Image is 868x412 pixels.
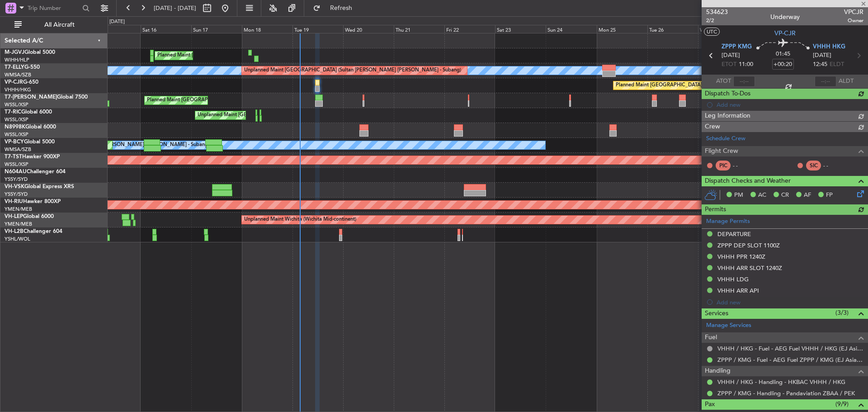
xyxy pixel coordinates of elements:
div: Fri 15 [90,25,141,33]
a: WMSA/SZB [5,146,31,153]
div: Wed 20 [343,25,394,33]
button: UTC [704,28,720,36]
a: ZPPP / KMG - Fuel - AEG Fuel ZPPP / KMG (EJ Asia Only) [717,356,863,364]
span: T7-ELLY [5,65,24,70]
span: 12:45 [813,60,827,69]
a: VH-LEPGlobal 6000 [5,214,54,219]
span: N8998K [5,124,25,130]
span: AF [804,191,811,200]
div: Planned Maint [GEOGRAPHIC_DATA] (Seletar) [147,94,253,107]
span: VH-VSK [5,184,24,189]
span: N604AU [5,169,27,175]
span: Fuel [705,332,717,343]
input: Trip Number [28,1,80,15]
span: (9/9) [835,399,849,409]
span: ETOT [722,60,736,69]
div: Underway [770,12,800,22]
div: Sat 16 [141,25,191,33]
a: WSSL/XSP [5,116,28,123]
span: ALDT [839,77,854,86]
span: Services [705,308,728,319]
span: 01:45 [776,50,790,59]
span: VH-LEP [5,214,23,219]
span: All Aircraft [24,22,95,28]
span: VH-L2B [5,229,24,234]
a: VH-RIUHawker 800XP [5,199,61,204]
div: Unplanned Maint [GEOGRAPHIC_DATA] (Seletar) [198,109,310,122]
a: WMSA/SZB [5,71,31,78]
span: PM [734,191,743,200]
span: Pax [705,399,715,410]
span: T7-RIC [5,109,21,115]
span: VP-CJR [774,28,796,38]
span: Handling [705,366,731,376]
a: ZPPP / KMG - Handling - Pandaviation ZBAA / PEK [717,389,855,397]
a: VHHH/HKG [5,86,31,93]
span: 534623 [706,7,728,17]
a: WSSL/XSP [5,131,28,138]
div: Sun 17 [191,25,242,33]
a: T7-[PERSON_NAME]Global 7500 [5,95,88,100]
div: Sat 23 [495,25,546,33]
a: YMEN/MEB [5,206,32,213]
div: Thu 21 [394,25,444,33]
a: YSSY/SYD [5,191,28,198]
div: Sun 24 [546,25,596,33]
span: [DATE] [722,51,740,60]
a: YSHL/WOL [5,236,30,242]
div: Mon 25 [597,25,647,33]
span: [DATE] - [DATE] [154,4,196,12]
div: Tue 19 [292,25,343,33]
div: Wed 27 [698,25,749,33]
span: [DATE] [813,51,831,60]
span: CR [781,191,789,200]
span: VHHH HKG [813,43,845,52]
a: VH-VSKGlobal Express XRS [5,184,74,189]
a: N8998KGlobal 6000 [5,124,56,130]
span: ZPPP KMG [722,43,752,52]
span: ATOT [716,77,731,86]
div: Planned Maint [GEOGRAPHIC_DATA] (Seletar) [157,49,264,62]
span: Refresh [322,5,360,11]
a: VP-CJRG-650 [5,80,38,85]
div: Tue 26 [647,25,698,33]
a: VHHH / HKG - Fuel - AEG Fuel VHHH / HKG (EJ Asia Only) [717,345,863,352]
span: VP-BCY [5,139,24,145]
span: ELDT [830,60,844,69]
span: VP-CJR [5,80,23,85]
a: T7-ELLYG-550 [5,65,40,70]
span: 11:00 [739,60,753,69]
div: Unplanned Maint Wichita (Wichita Mid-continent) [244,213,356,227]
a: VP-BCYGlobal 5000 [5,139,55,145]
button: Refresh [309,1,363,15]
span: 2/2 [706,17,728,24]
a: M-JGVJGlobal 5000 [5,50,55,55]
a: VHHH / HKG - Handling - HKBAC VHHH / HKG [717,378,845,386]
span: VPCJR [844,7,863,17]
span: (3/3) [835,308,849,317]
div: Unplanned Maint [GEOGRAPHIC_DATA] (Sultan [PERSON_NAME] [PERSON_NAME] - Subang) [244,64,461,77]
div: Fri 22 [444,25,495,33]
a: WSSL/XSP [5,101,28,108]
span: VH-RIU [5,199,23,204]
span: T7-TST [5,154,22,160]
span: AC [758,191,766,200]
a: VH-L2BChallenger 604 [5,229,62,234]
a: Manage Services [706,321,751,330]
div: Planned Maint [GEOGRAPHIC_DATA] ([GEOGRAPHIC_DATA] Intl) [616,79,767,92]
span: Owner [844,17,863,24]
a: WSSL/XSP [5,161,28,168]
span: FP [826,191,833,200]
div: [DATE] [109,18,125,26]
a: WIHH/HLP [5,57,29,63]
button: All Aircraft [10,18,98,32]
div: Mon 18 [242,25,292,33]
a: N604AUChallenger 604 [5,169,66,175]
span: T7-[PERSON_NAME] [5,95,57,100]
a: YSSY/SYD [5,176,28,183]
span: M-JGVJ [5,50,24,55]
a: YMEN/MEB [5,221,32,227]
a: T7-RICGlobal 6000 [5,109,52,115]
a: T7-TSTHawker 900XP [5,154,60,160]
span: Dispatch Checks and Weather [705,176,791,186]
